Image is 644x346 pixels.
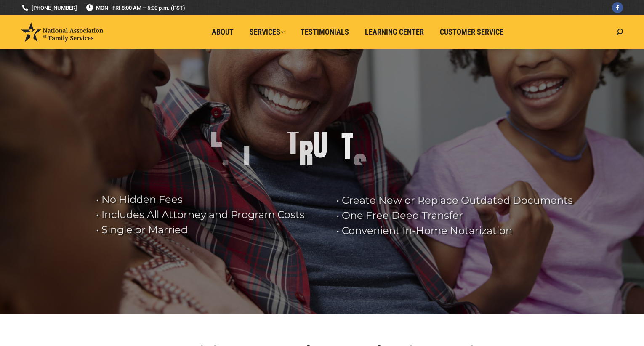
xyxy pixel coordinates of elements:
div: R [299,137,313,171]
div: I [243,142,250,176]
div: L [210,117,222,151]
span: Customer Service [440,27,503,37]
div: T [341,129,353,163]
a: Facebook page opens in new window [612,2,623,13]
img: National Association of Family Services [21,22,103,42]
span: Services [250,27,285,37]
a: About [206,24,240,40]
a: Learning Center [359,24,430,40]
div: U [313,128,327,162]
div: T [287,124,299,158]
a: [PHONE_NUMBER] [21,4,77,12]
span: Testimonials [301,27,349,37]
span: MON - FRI 8:00 AM – 5:00 p.m. (PST) [85,4,185,12]
rs-layer: • No Hidden Fees • Includes All Attorney and Program Costs • Single or Married [96,192,326,237]
rs-layer: • Create New or Replace Outdated Documents • One Free Deed Transfer • Convenient In-Home Notariza... [336,193,580,238]
span: About [212,27,234,37]
a: Testimonials [295,24,355,40]
span: Learning Center [365,27,424,37]
div: N [250,99,265,133]
a: Customer Service [434,24,509,40]
div: I [222,157,229,191]
div: S [353,151,367,184]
